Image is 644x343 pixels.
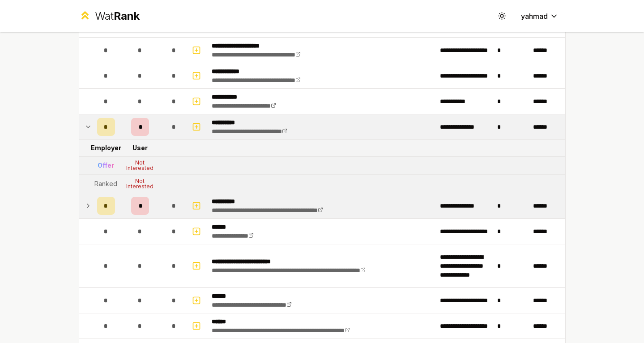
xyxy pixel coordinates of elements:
[122,178,158,189] div: Not Interested
[122,160,158,171] div: Not Interested
[94,179,117,188] div: Ranked
[94,140,119,156] td: Employer
[95,9,140,23] div: Wat
[514,8,566,24] button: yahmad
[521,11,548,22] span: yahmad
[79,9,140,23] a: WatRank
[98,161,114,170] div: Offer
[119,140,162,156] td: User
[114,9,140,22] span: Rank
